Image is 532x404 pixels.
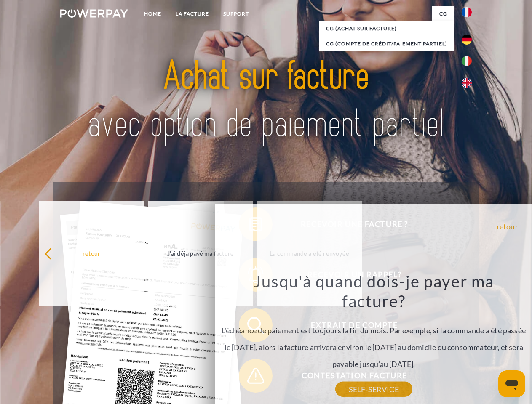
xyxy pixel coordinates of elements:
[335,382,412,397] a: SELF-SERVICE
[220,271,527,311] h3: Jusqu'à quand dois-je payer ma facture?
[80,40,452,161] img: title-powerpay_fr.svg
[319,21,454,36] a: CG (achat sur facture)
[462,35,472,45] img: de
[168,6,216,21] a: LA FACTURE
[137,6,168,21] a: Home
[319,36,454,51] a: CG (Compte de crédit/paiement partiel)
[153,247,248,259] div: J'ai déjà payé ma facture
[462,56,472,66] img: it
[432,6,454,21] a: CG
[498,370,525,397] iframe: Bouton de lancement de la fenêtre de messagerie
[44,247,139,259] div: retour
[462,78,472,88] img: en
[216,6,256,21] a: Support
[220,271,527,389] div: L'échéance de paiement est toujours la fin du mois. Par exemple, si la commande a été passée le [...
[462,7,472,17] img: fr
[497,223,518,230] a: retour
[60,9,128,18] img: logo-powerpay-white.svg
